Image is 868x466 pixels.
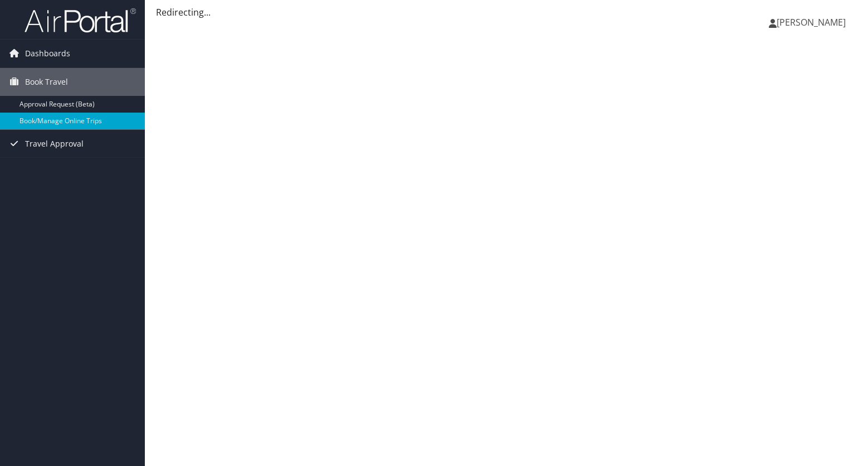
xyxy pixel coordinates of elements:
a: [PERSON_NAME] [769,6,857,39]
span: Travel Approval [25,130,84,158]
div: Redirecting... [156,6,857,19]
span: Dashboards [25,40,70,67]
span: [PERSON_NAME] [777,16,846,28]
img: airportal-logo.png [25,7,136,33]
span: Book Travel [25,68,68,96]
